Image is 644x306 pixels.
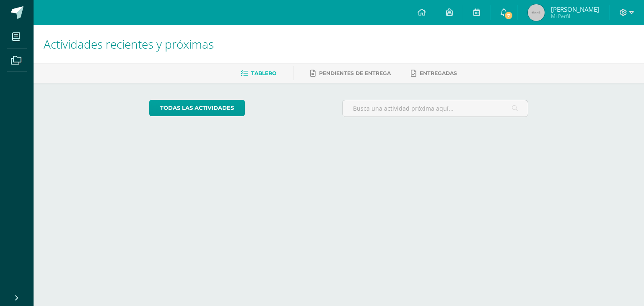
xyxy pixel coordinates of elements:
span: 7 [504,11,513,20]
a: Entregadas [411,67,457,80]
input: Busca una actividad próxima aquí... [343,100,528,117]
span: Actividades recientes y próximas [44,36,214,52]
a: Tablero [241,67,276,80]
span: Pendientes de entrega [319,70,391,76]
span: Mi Perfil [551,13,599,20]
span: Tablero [251,70,276,76]
a: todas las Actividades [149,100,245,116]
span: Entregadas [420,70,457,76]
span: [PERSON_NAME] [551,5,599,13]
img: 45x45 [528,4,545,21]
a: Pendientes de entrega [310,67,391,80]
